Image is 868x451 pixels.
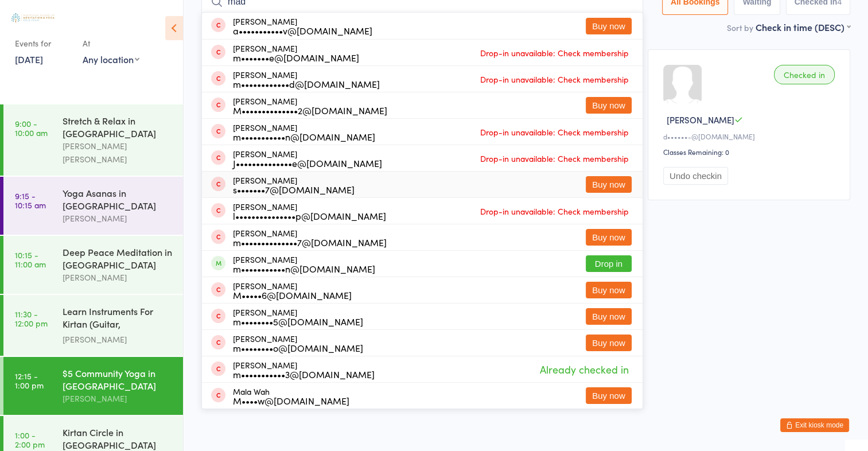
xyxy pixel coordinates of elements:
[586,308,632,325] button: Buy now
[477,203,632,220] span: Drop-in unavailable: Check membership
[3,236,183,294] a: 10:15 -11:00 amDeep Peace Meditation in [GEOGRAPHIC_DATA][PERSON_NAME]
[586,255,632,272] button: Drop in
[233,202,386,220] div: [PERSON_NAME]
[233,228,387,247] div: [PERSON_NAME]
[11,13,55,22] img: Australian School of Meditation & Yoga (Gold Coast)
[233,387,349,405] div: Mala Wah
[3,295,183,356] a: 11:30 -12:00 pmLearn Instruments For Kirtan (Guitar, Harmonium, U...[PERSON_NAME]
[63,271,173,284] div: [PERSON_NAME]
[586,18,632,34] button: Buy now
[15,53,43,65] a: [DATE]
[233,308,363,326] div: [PERSON_NAME]
[233,211,386,220] div: l•••••••••••••••p@[DOMAIN_NAME]
[233,106,387,115] div: M••••••••••••••2@[DOMAIN_NAME]
[233,158,382,168] div: J••••••••••••••e@[DOMAIN_NAME]
[63,246,173,271] div: Deep Peace Meditation in [GEOGRAPHIC_DATA]
[233,238,387,247] div: m••••••••••••••7@[DOMAIN_NAME]
[233,123,375,141] div: [PERSON_NAME]
[233,44,359,62] div: [PERSON_NAME]
[15,309,48,328] time: 11:30 - 12:00 pm
[233,264,375,273] div: m•••••••••••n@[DOMAIN_NAME]
[63,392,173,405] div: [PERSON_NAME]
[3,104,183,176] a: 9:00 -10:00 amStretch & Relax in [GEOGRAPHIC_DATA][PERSON_NAME] [PERSON_NAME]
[83,34,139,53] div: At
[233,334,363,352] div: [PERSON_NAME]
[63,333,173,346] div: [PERSON_NAME]
[15,34,71,53] div: Events for
[780,418,849,432] button: Exit kiosk mode
[477,44,632,61] span: Drop-in unavailable: Check membership
[774,65,835,84] div: Checked in
[233,255,375,273] div: [PERSON_NAME]
[15,191,46,209] time: 9:15 - 10:15 am
[663,131,838,141] div: d••••••-@[DOMAIN_NAME]
[586,282,632,298] button: Buy now
[233,70,380,88] div: [PERSON_NAME]
[63,139,173,166] div: [PERSON_NAME] [PERSON_NAME]
[233,53,359,62] div: m•••••••e@[DOMAIN_NAME]
[83,53,139,65] div: Any location
[586,387,632,404] button: Buy now
[233,79,380,88] div: m••••••••••••d@[DOMAIN_NAME]
[233,370,375,379] div: m•••••••••••3@[DOMAIN_NAME]
[233,185,355,194] div: s•••••••7@[DOMAIN_NAME]
[233,96,387,115] div: [PERSON_NAME]
[477,150,632,167] span: Drop-in unavailable: Check membership
[233,360,375,379] div: [PERSON_NAME]
[63,367,173,392] div: $5 Community Yoga in [GEOGRAPHIC_DATA]
[233,26,372,35] div: a•••••••••••v@[DOMAIN_NAME]
[233,281,352,300] div: [PERSON_NAME]
[537,359,632,379] span: Already checked in
[663,167,728,185] button: Undo checkin
[663,147,838,157] div: Classes Remaining: 0
[63,212,173,225] div: [PERSON_NAME]
[63,305,173,333] div: Learn Instruments For Kirtan (Guitar, Harmonium, U...
[15,430,45,449] time: 1:00 - 2:00 pm
[233,290,352,300] div: M•••••6@[DOMAIN_NAME]
[233,396,349,405] div: M••••w@[DOMAIN_NAME]
[727,22,753,33] label: Sort by
[63,426,173,451] div: Kirtan Circle in [GEOGRAPHIC_DATA]
[233,132,375,141] div: m•••••••••••n@[DOMAIN_NAME]
[3,357,183,415] a: 12:15 -1:00 pm$5 Community Yoga in [GEOGRAPHIC_DATA][PERSON_NAME]
[233,149,382,168] div: [PERSON_NAME]
[3,177,183,235] a: 9:15 -10:15 amYoga Asanas in [GEOGRAPHIC_DATA][PERSON_NAME]
[667,114,734,126] span: [PERSON_NAME]
[586,176,632,193] button: Buy now
[233,17,372,35] div: [PERSON_NAME]
[756,21,850,33] div: Check in time (DESC)
[586,335,632,351] button: Buy now
[477,123,632,141] span: Drop-in unavailable: Check membership
[233,343,363,352] div: m••••••••o@[DOMAIN_NAME]
[233,317,363,326] div: m••••••••5@[DOMAIN_NAME]
[15,371,44,390] time: 12:15 - 1:00 pm
[586,97,632,114] button: Buy now
[233,176,355,194] div: [PERSON_NAME]
[15,119,48,137] time: 9:00 - 10:00 am
[586,229,632,246] button: Buy now
[63,114,173,139] div: Stretch & Relax in [GEOGRAPHIC_DATA]
[63,186,173,212] div: Yoga Asanas in [GEOGRAPHIC_DATA]
[15,250,46,269] time: 10:15 - 11:00 am
[477,71,632,88] span: Drop-in unavailable: Check membership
